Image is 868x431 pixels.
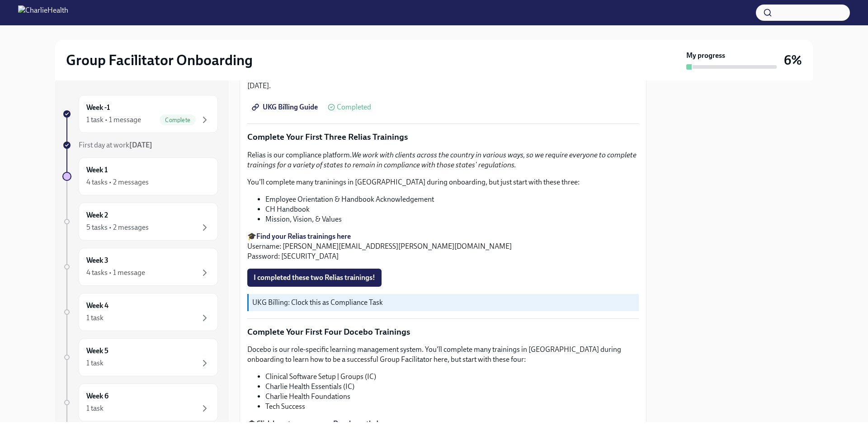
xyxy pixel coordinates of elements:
[247,98,324,116] a: UKG Billing Guide
[247,345,639,365] p: Docebo is our role-specific learning management system. You'll complete many trainings in [GEOGRA...
[86,403,104,413] div: 1 task
[337,104,371,111] span: Completed
[784,52,802,68] h3: 6%
[86,223,149,232] div: 5 tasks • 2 messages
[686,51,725,61] strong: My progress
[247,150,639,170] p: Relias is our compliance platform.
[62,157,218,195] a: Week 14 tasks • 2 messages
[62,338,218,376] a: Week 51 task
[265,392,639,402] li: Charlie Health Foundations
[79,141,152,149] span: First day at work
[62,248,218,286] a: Week 34 tasks • 1 message
[18,5,68,20] img: CharlieHealth
[256,232,351,241] a: Find your Relias trainings here
[86,313,104,323] div: 1 task
[62,95,218,133] a: Week -11 task • 1 messageComplete
[265,382,639,392] li: Charlie Health Essentials (IC)
[247,326,639,338] p: Complete Your First Four Docebo Trainings
[247,151,637,169] em: We work with clients across the country in various ways, so we require everyone to complete train...
[265,204,639,214] li: CH Handbook
[256,419,379,428] a: Click here to access your Docebo paths!
[86,256,108,265] h6: Week 3
[86,346,108,356] h6: Week 5
[247,131,639,143] p: Complete Your First Three Relias Trainings
[160,117,196,123] span: Complete
[265,214,639,224] li: Mission, Vision, & Values
[254,273,375,282] span: I completed these two Relias trainings!
[86,115,141,125] div: 1 task • 1 message
[129,141,152,149] strong: [DATE]
[62,384,218,422] a: Week 61 task
[62,140,218,150] a: First day at work[DATE]
[86,358,104,368] div: 1 task
[86,177,149,187] div: 4 tasks • 2 messages
[86,301,108,311] h6: Week 4
[252,298,635,308] p: UKG Billing: Clock this as Compliance Task
[86,268,145,278] div: 4 tasks • 1 message
[265,194,639,204] li: Employee Orientation & Handbook Acknowledgement
[247,269,382,287] button: I completed these two Relias trainings!
[62,293,218,331] a: Week 41 task
[247,177,639,187] p: You'll complete many traninings in [GEOGRAPHIC_DATA] during onboarding, but just start with these...
[62,203,218,241] a: Week 25 tasks • 2 messages
[86,165,108,175] h6: Week 1
[265,402,639,412] li: Tech Success
[66,51,253,69] h2: Group Facilitator Onboarding
[86,210,108,220] h6: Week 2
[86,391,108,401] h6: Week 6
[86,103,110,113] h6: Week -1
[254,103,318,112] span: UKG Billing Guide
[265,372,639,382] li: Clinical Software Setup | Groups (IC)
[247,232,639,261] p: 🎓 Username: [PERSON_NAME][EMAIL_ADDRESS][PERSON_NAME][DOMAIN_NAME] Password: [SECURITY_DATA]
